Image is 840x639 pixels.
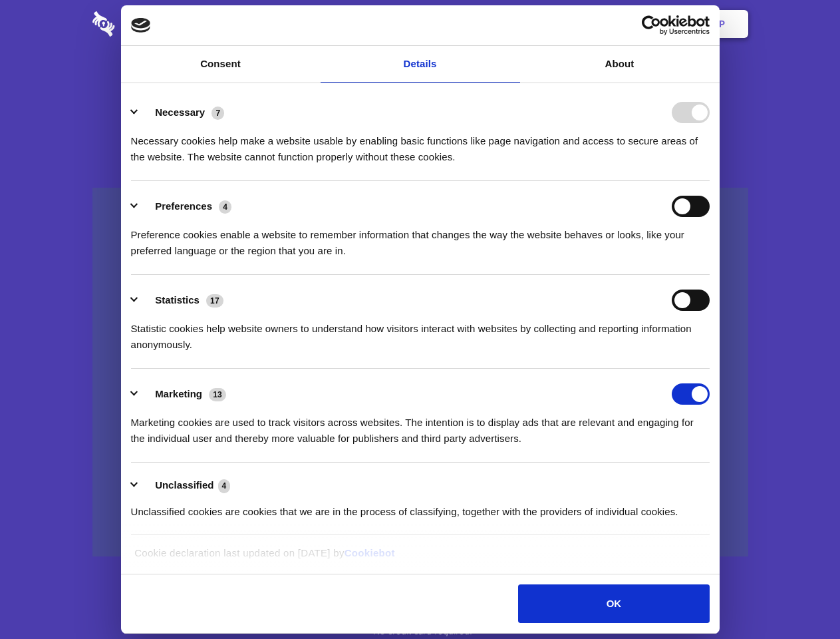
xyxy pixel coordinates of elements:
img: logo-wordmark-white-trans-d4663122ce5f474addd5e946df7df03e33cb6a1c49d2221995e7729f52c070b2.svg [92,11,206,37]
button: Necessary (7) [131,102,233,123]
a: Wistia video thumbnail [92,188,748,557]
h4: Auto-redaction of sensitive data, encrypted data sharing and self-destructing private chats. Shar... [92,121,748,165]
h1: Eliminate Slack Data Loss. [92,60,748,108]
label: Preferences [155,200,212,212]
label: Statistics [155,294,200,306]
span: 4 [219,200,231,214]
a: Pricing [390,3,448,45]
button: OK [518,584,709,623]
span: 7 [211,106,224,120]
label: Necessary [155,106,205,118]
span: 17 [206,294,223,308]
a: Details [321,46,520,83]
div: Unclassified cookies are cookies that we are in the process of classifying, together with the pro... [131,494,710,520]
button: Statistics (17) [131,290,232,311]
div: Cookie declaration last updated on [DATE] by [124,545,716,571]
div: Preference cookies enable a website to remember information that changes the way the website beha... [131,217,710,259]
div: Statistic cookies help website owners to understand how visitors interact with websites by collec... [131,311,710,353]
button: Preferences (4) [131,196,240,217]
a: Cookiebot [345,547,395,558]
a: Login [603,3,661,45]
a: Consent [121,46,321,83]
span: 4 [218,479,231,493]
div: Necessary cookies help make a website usable by enabling basic functions like page navigation and... [131,123,710,165]
a: Usercentrics Cookiebot - opens in a new window [593,15,710,35]
button: Unclassified (4) [131,477,239,494]
img: logo [131,18,151,33]
span: 13 [209,388,226,401]
a: About [520,46,720,83]
div: Marketing cookies are used to track visitors across websites. The intention is to display ads tha... [131,405,710,447]
label: Marketing [155,388,202,399]
iframe: Drift Widget Chat Controller [773,572,824,623]
a: Contact [539,3,601,45]
button: Marketing (13) [131,383,235,405]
